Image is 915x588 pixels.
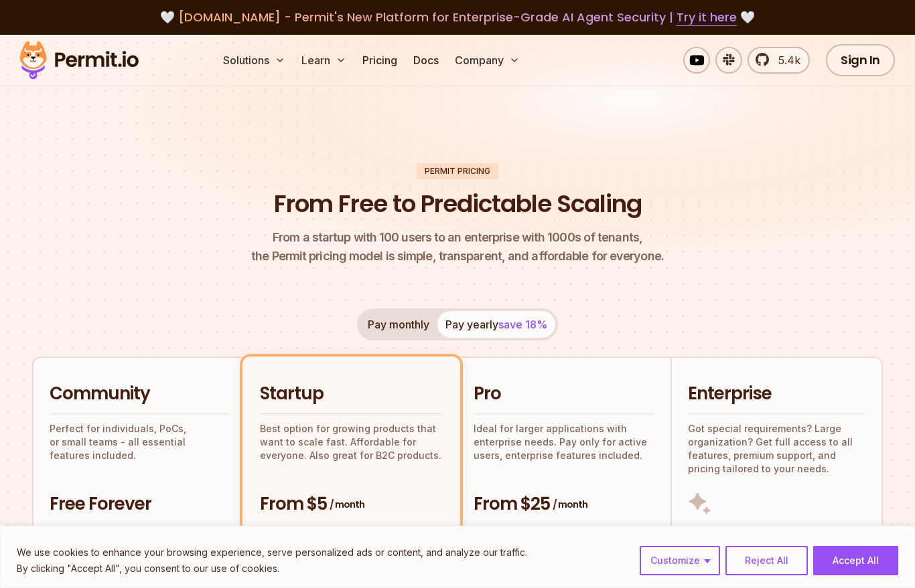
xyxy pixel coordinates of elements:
[474,492,654,516] h3: From $25
[677,9,737,26] a: Try it here
[360,311,437,338] button: Pay monthly
[474,382,654,406] h2: Pro
[218,47,291,74] button: Solutions
[260,382,443,406] h2: Startup
[640,546,720,575] button: Customize
[251,228,664,247] span: From a startup with 100 users to an enterprise with 1000s of tenants,
[260,492,443,516] h3: From $5
[251,228,664,266] p: the Permit pricing model is simple, transparent, and affordable for everyone.
[826,44,895,76] a: Sign In
[408,47,444,74] a: Docs
[13,37,145,83] img: Permit logo
[688,382,866,406] h2: Enterprise
[813,546,898,575] button: Accept All
[688,422,866,476] p: Got special requirements? Large organization? Get full access to all features, premium support, a...
[17,561,527,577] p: By clicking "Accept All", you consent to our use of cookies.
[17,545,527,561] p: We use cookies to enhance your browsing experience, serve personalized ads or content, and analyz...
[474,422,654,462] p: Ideal for larger applications with enterprise needs. Pay only for active users, enterprise featur...
[357,47,403,74] a: Pricing
[770,52,800,68] span: 5.4k
[725,546,808,575] button: Reject All
[50,422,229,462] p: Perfect for individuals, PoCs, or small teams - all essential features included.
[553,498,587,511] span: / month
[748,47,810,74] a: 5.4k
[296,47,352,74] button: Learn
[178,9,737,25] span: [DOMAIN_NAME] - Permit's New Platform for Enterprise-Grade AI Agent Security |
[50,382,229,406] h2: Community
[32,8,883,27] div: 🤍 🤍
[330,498,364,511] span: / month
[274,187,642,221] h1: From Free to Predictable Scaling
[50,492,229,516] h3: Free Forever
[417,163,498,179] div: Permit Pricing
[449,47,525,74] button: Company
[260,422,443,462] p: Best option for growing products that want to scale fast. Affordable for everyone. Also great for...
